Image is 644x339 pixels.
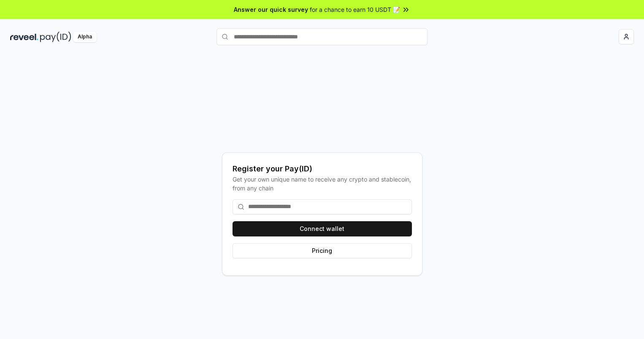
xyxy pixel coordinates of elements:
div: Alpha [73,32,97,42]
button: Connect wallet [233,221,412,236]
span: for a chance to earn 10 USDT 📝 [310,5,400,14]
div: Register your Pay(ID) [233,163,412,175]
div: Get your own unique name to receive any crypto and stablecoin, from any chain [233,175,412,193]
img: pay_id [40,32,71,42]
img: reveel_dark [10,32,38,42]
button: Pricing [233,243,412,258]
span: Answer our quick survey [234,5,308,14]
